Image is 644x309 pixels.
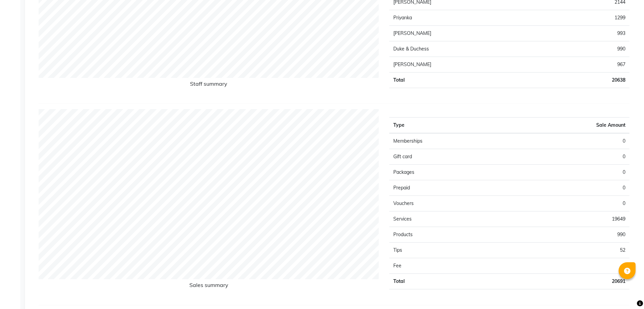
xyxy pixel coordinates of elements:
td: 20638 [522,73,629,88]
td: Duke & Duchess [389,41,522,57]
td: 52 [509,243,629,258]
td: Tips [389,243,510,258]
td: Priyanka [389,10,522,26]
td: 20691 [509,274,629,289]
td: 0 [509,133,629,149]
td: Packages [389,165,510,180]
td: Fee [389,258,510,274]
td: 19649 [509,211,629,227]
td: 993 [522,26,629,41]
td: Total [389,274,510,289]
td: Products [389,227,510,243]
th: Sale Amount [509,118,629,133]
td: Prepaid [389,180,510,196]
td: 0 [509,258,629,274]
td: Total [389,73,522,88]
td: Gift card [389,149,510,165]
td: 1299 [522,10,629,26]
td: 0 [509,196,629,211]
td: 0 [509,180,629,196]
td: 0 [509,165,629,180]
td: Memberships [389,133,510,149]
td: [PERSON_NAME] [389,26,522,41]
h6: Staff summary [39,81,379,90]
td: 990 [522,41,629,57]
td: 967 [522,57,629,73]
td: Vouchers [389,196,510,211]
h6: Sales summary [39,282,379,291]
td: 990 [509,227,629,243]
td: 0 [509,149,629,165]
td: Services [389,211,510,227]
th: Type [389,118,510,133]
td: [PERSON_NAME] [389,57,522,73]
